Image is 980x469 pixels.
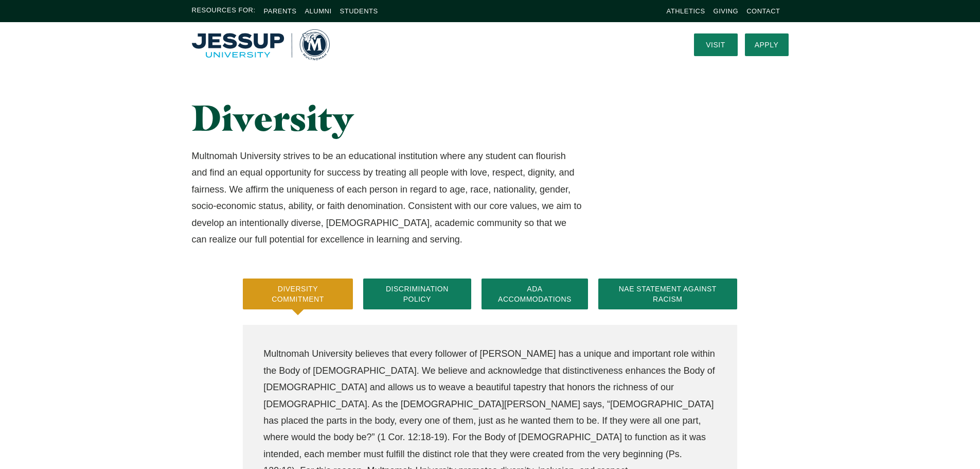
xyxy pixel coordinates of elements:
span: Resources For: [192,5,256,17]
h1: Diversity [192,98,583,137]
a: Alumni [305,7,331,15]
button: NAE Statement Against Racism [598,279,737,309]
button: ADA Accommodations [482,279,588,309]
button: Discrimination Policy [363,279,472,309]
a: Apply [745,33,789,56]
a: Visit [694,33,738,56]
a: Students [340,7,378,15]
a: Athletics [667,7,705,15]
p: Multnomah University strives to be an educational institution where any student can flourish and ... [192,148,583,248]
a: Giving [714,7,739,15]
button: Diversity Commitment [243,279,352,309]
img: Multnomah University Logo [192,29,330,60]
a: Contact [746,7,780,15]
a: Parents [264,7,297,15]
a: Home [192,29,330,60]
